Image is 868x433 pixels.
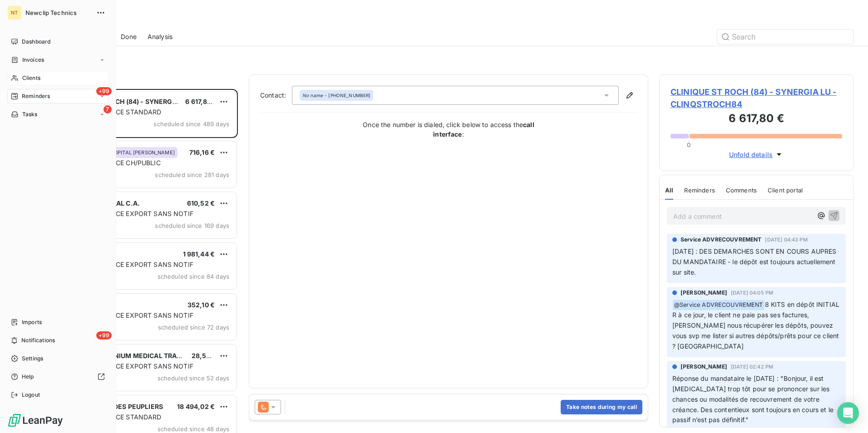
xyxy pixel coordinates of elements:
span: 18 494,02 € [177,403,215,410]
span: 7 [104,105,112,113]
span: PLAN DE RELANCE EXPORT SANS NOTIF [65,362,193,370]
span: PLAN DE RELANCE EXPORT SANS NOTIF [65,261,193,268]
span: scheduled since 72 days [158,324,229,331]
span: 610,52 € [187,199,215,207]
span: 1 981,44 € [183,250,215,258]
button: Take notes during my call [561,400,642,414]
span: +99 [96,87,112,95]
span: Unfold details [729,150,773,159]
span: APHP - HOPITAL [PERSON_NAME] [91,150,175,155]
span: PLAN DE RELANCE EXPORT SANS NOTIF [65,311,193,319]
span: Service ADVRECOUVREMENT [681,236,761,244]
span: PLAN DE RELANCE EXPORT SANS NOTIF [65,210,193,217]
span: Dashboard [22,38,50,46]
label: Contact: [260,91,292,100]
span: [DATE] 04:05 PM [731,290,773,295]
span: Invoices [22,56,44,64]
span: scheduled since 281 days [155,171,229,178]
span: Done [121,32,137,41]
span: [PERSON_NAME] [681,363,727,371]
span: Notifications [21,336,55,344]
span: Client portal [768,187,803,194]
span: Clients [22,74,40,82]
span: Reminders [684,187,715,194]
span: Logout [22,391,40,399]
span: 6 617,80 € [185,98,217,105]
span: Help [22,373,34,381]
span: [PERSON_NAME] [681,289,727,297]
div: NT [7,5,22,20]
div: - [PHONE_NUMBER] [302,92,370,98]
span: scheduled since 52 days [158,374,229,382]
span: scheduled since 169 days [155,222,229,229]
span: [DATE] 02:42 PM [731,364,773,369]
div: grid [44,89,238,433]
span: Réponse du mandataire le [DATE] : "Bonjour, il est [MEDICAL_DATA] trop tôt pour se prononcer sur ... [672,374,835,424]
span: Analysis [148,32,173,41]
span: Imports [22,318,42,326]
span: All [665,187,673,194]
p: Once the number is dialed, click below to access the : [358,120,539,139]
span: 716,16 € [189,148,215,156]
span: Reminders [22,92,50,100]
span: CLINIQUE ST ROCH (84) - SYNERGIA LU - CLINQSTROCH84 [671,86,842,110]
img: Logo LeanPay [7,413,64,428]
span: 352,10 € [187,301,215,309]
span: [DATE] : DES DEMARCHES SONT EN COURS AUPRES DU MANDATAIRE - le dépôt est toujours actuellement su... [672,247,838,276]
input: Search [717,30,853,44]
em: No name [302,92,323,98]
span: scheduled since 84 days [158,273,229,280]
span: scheduled since 489 days [153,120,229,128]
span: 0 [687,141,690,148]
span: Tasks [22,110,38,118]
span: Newclip Technics [25,9,91,16]
span: +99 [96,331,112,340]
span: 8 KITS en dépôt INITIAL R à ce jour, le client ne paie pas ses factures, [PERSON_NAME] nous récup... [672,300,841,350]
span: 28,50 € [192,352,217,359]
span: ARABIAN MILLENIUM MEDICAL TRADING [64,352,193,359]
span: CLINIQUE ST ROCH (84) - SYNERGIA LU [64,98,188,105]
span: scheduled since 48 days [158,425,229,433]
h3: 6 617,80 € [671,110,842,128]
div: Open Intercom Messenger [837,402,859,424]
span: Settings [22,354,43,363]
span: Comments [726,187,757,194]
span: [DATE] 04:43 PM [765,237,807,242]
button: Unfold details [726,149,786,160]
span: @ Service ADVRECOUVREMENT [673,300,764,310]
a: Help [7,369,108,384]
